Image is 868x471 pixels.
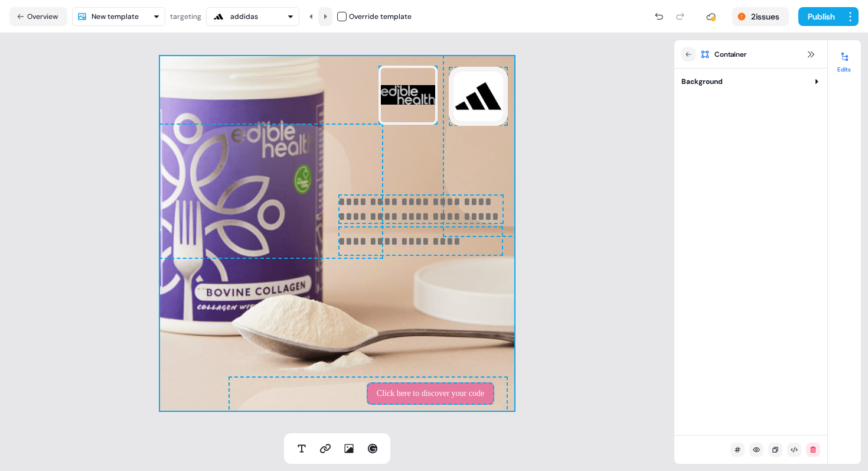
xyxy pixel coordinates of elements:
[92,11,139,22] div: New template
[367,382,494,405] button: Click here to discover your code
[681,76,723,87] div: Background
[349,11,412,22] div: Override template
[170,11,201,22] div: targeting
[681,76,820,87] button: Background
[9,7,67,26] button: Overview
[714,48,746,60] span: Container
[798,7,842,26] button: Publish
[732,7,789,26] button: 2issues
[828,47,861,73] button: Edits
[206,7,299,26] button: addidas
[147,124,383,259] img: Image
[230,11,258,22] div: addidas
